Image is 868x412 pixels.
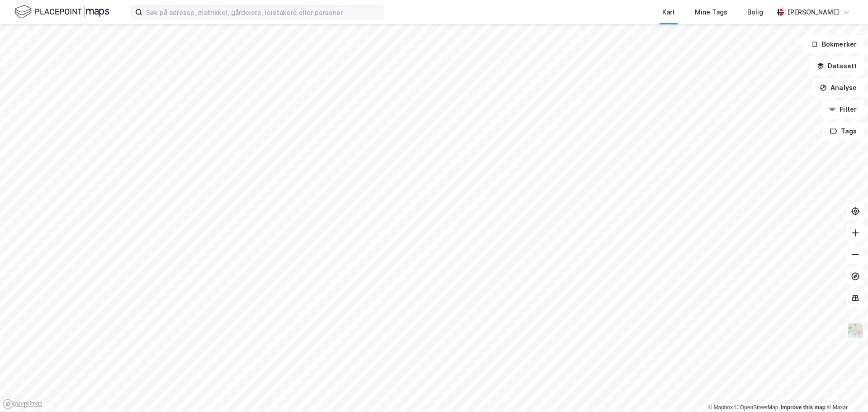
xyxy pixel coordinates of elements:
div: [PERSON_NAME] [788,7,839,18]
a: Improve this map [781,404,826,411]
a: Mapbox [708,404,733,411]
a: OpenStreetMap [735,404,778,411]
div: Kontrollprogram for chat [823,369,868,412]
div: Kart [662,7,675,18]
button: Filter [821,100,864,118]
button: Datasett [809,57,864,75]
div: Mine Tags [695,7,727,18]
button: Tags [822,122,864,140]
a: Mapbox homepage [3,399,42,409]
button: Analyse [812,79,864,97]
iframe: Chat Widget [823,369,868,412]
input: Søk på adresse, matrikkel, gårdeiere, leietakere eller personer [142,5,384,19]
img: Z [847,322,864,339]
button: Bokmerker [803,35,864,53]
div: Bolig [747,7,763,18]
img: logo.f888ab2527a4732fd821a326f86c7f29.svg [14,4,109,20]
